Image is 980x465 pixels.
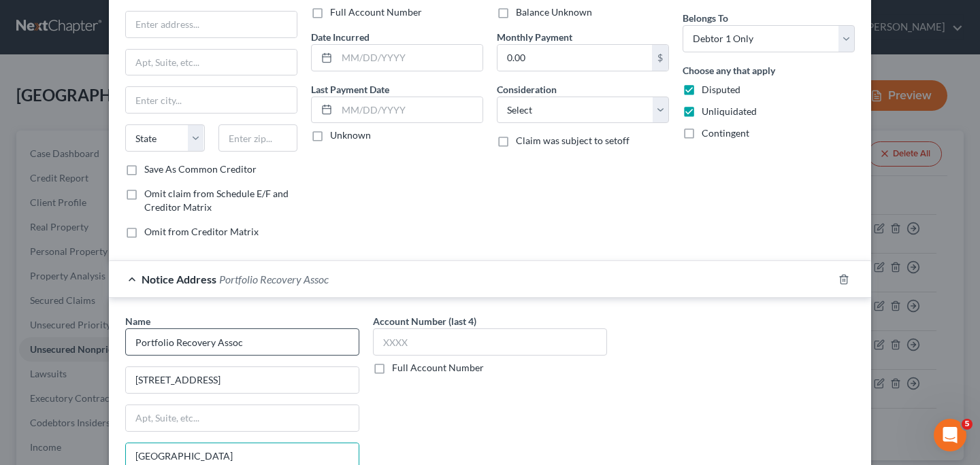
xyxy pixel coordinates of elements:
span: Notice Address [142,273,216,286]
label: Date Incurred [311,30,370,44]
label: Choose any that apply [683,63,775,77]
input: MM/DD/YYYY [337,97,483,123]
span: Omit from Creditor Matrix [144,226,259,237]
input: Enter zip... [218,124,298,152]
label: Unknown [330,128,371,142]
label: Full Account Number [330,5,422,19]
label: Balance Unknown [516,5,592,19]
span: Name [125,315,150,327]
input: Enter address... [126,367,359,393]
input: XXXX [373,328,607,356]
input: Search by name... [125,328,359,356]
span: Unliquidated [702,105,757,117]
input: Enter city... [126,87,297,113]
input: Apt, Suite, etc... [126,405,359,431]
iframe: Intercom live chat [934,419,966,451]
label: Account Number (last 4) [373,314,476,328]
input: Enter address... [126,12,297,37]
input: Apt, Suite, etc... [126,50,297,75]
label: Save As Common Creditor [144,162,257,176]
span: Omit claim from Schedule E/F and Creditor Matrix [144,188,289,213]
label: Full Account Number [392,361,484,375]
span: Claim was subject to setoff [516,135,630,146]
input: MM/DD/YYYY [337,45,483,71]
span: 5 [962,419,973,430]
label: Last Payment Date [311,82,389,97]
span: Portfolio Recovery Assoc [219,273,329,286]
label: Consideration [497,82,557,97]
label: Monthly Payment [497,30,572,44]
span: Belongs To [683,12,728,24]
span: Disputed [702,84,740,95]
div: $ [652,45,668,71]
span: Contingent [702,127,749,139]
input: 0.00 [497,45,652,71]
